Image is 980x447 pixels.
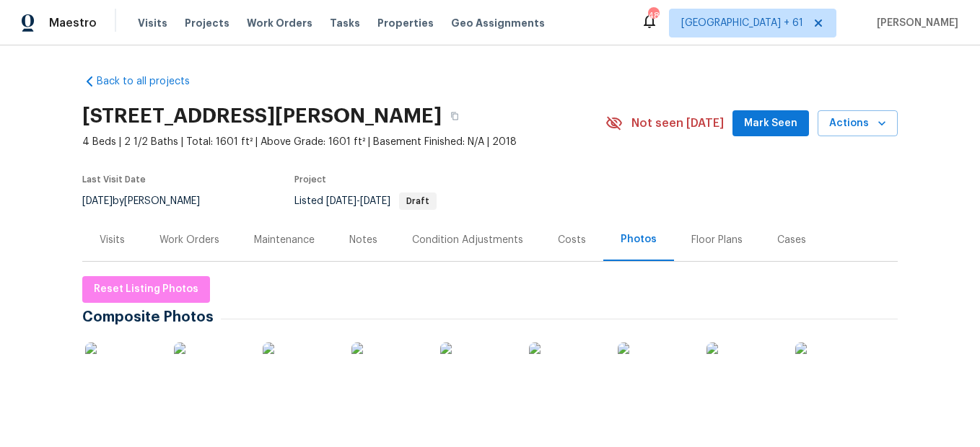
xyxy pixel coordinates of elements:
[326,196,390,206] span: -
[732,110,809,137] button: Mark Seen
[871,16,958,30] span: [PERSON_NAME]
[49,16,97,30] span: Maestro
[294,175,326,184] span: Project
[330,18,360,28] span: Tasks
[82,276,210,303] button: Reset Listing Photos
[82,109,442,123] h2: [STREET_ADDRESS][PERSON_NAME]
[818,110,898,137] button: Actions
[360,196,390,206] span: [DATE]
[777,233,806,247] div: Cases
[247,16,312,30] span: Work Orders
[648,9,658,23] div: 481
[185,16,229,30] span: Projects
[691,233,743,247] div: Floor Plans
[681,16,803,30] span: [GEOGRAPHIC_DATA] + 61
[82,74,221,89] a: Back to all projects
[401,197,435,205] span: Draft
[82,175,146,184] span: Last Visit Date
[94,280,198,298] span: Reset Listing Photos
[138,16,167,30] span: Visits
[159,233,219,247] div: Work Orders
[82,310,221,324] span: Composite Photos
[631,116,724,130] span: Not seen [DATE]
[349,233,377,247] div: Notes
[82,135,605,149] span: 4 Beds | 2 1/2 Baths | Total: 1601 ft² | Above Grade: 1601 ft² | Basement Finished: N/A | 2018
[621,232,657,247] div: Photos
[744,115,797,133] span: Mark Seen
[558,233,586,247] div: Costs
[100,233,125,247] div: Visits
[412,233,523,247] div: Condition Adjustments
[294,196,437,206] span: Listed
[82,196,113,206] span: [DATE]
[442,103,468,129] button: Copy Address
[451,16,545,30] span: Geo Assignments
[326,196,356,206] span: [DATE]
[82,192,217,210] div: by [PERSON_NAME]
[829,115,886,133] span: Actions
[377,16,434,30] span: Properties
[254,233,315,247] div: Maintenance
